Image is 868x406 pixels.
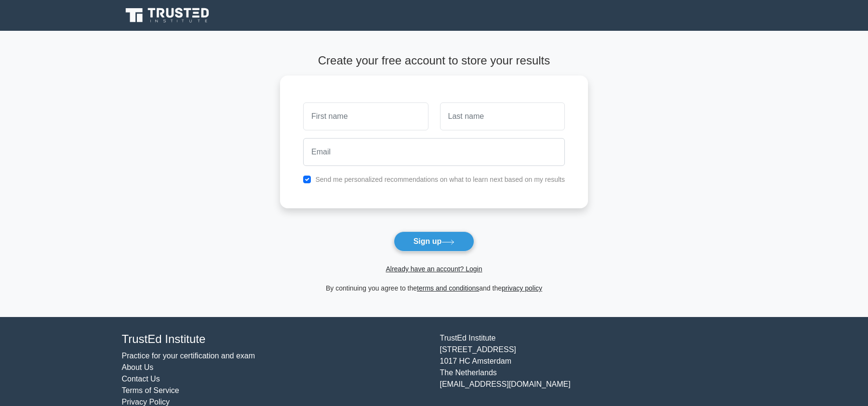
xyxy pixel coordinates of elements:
a: Practice for your certification and exam [122,352,255,360]
input: First name [303,102,428,130]
h4: TrustEd Institute [122,332,428,346]
div: By continuing you agree to the and the [274,282,594,294]
a: terms and conditions [417,284,479,292]
button: Sign up [394,231,475,252]
input: Last name [440,102,565,130]
a: Contact Us [122,375,160,383]
a: Terms of Service [122,386,179,394]
label: Send me personalized recommendations on what to learn next based on my results [315,176,565,183]
a: privacy policy [502,284,542,292]
input: Email [303,138,565,166]
a: Already have an account? Login [386,265,482,273]
a: Privacy Policy [122,398,170,406]
h4: Create your free account to store your results [280,54,588,68]
a: About Us [122,363,154,371]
